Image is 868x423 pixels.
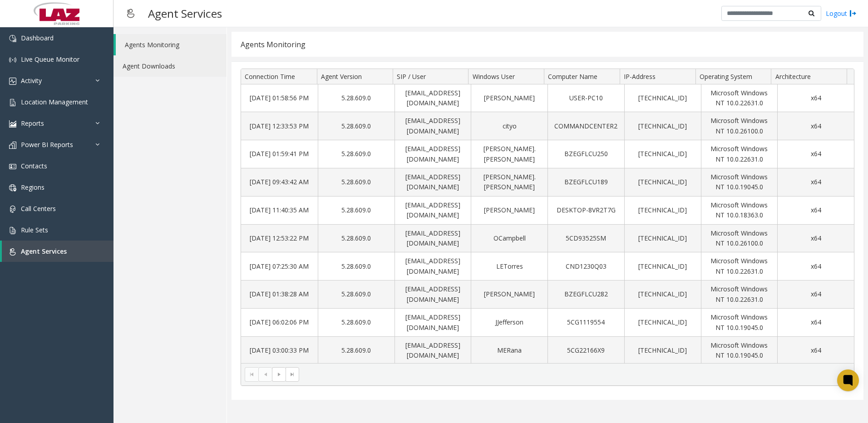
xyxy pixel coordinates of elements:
td: BZEGFLCU189 [547,168,624,197]
td: 5CG22166X9 [547,337,624,365]
td: Microsoft Windows NT 10.0.19045.0 [701,168,778,197]
span: Windows User [473,72,515,81]
td: 5CD93525SM [547,225,624,253]
span: Agent Version [321,72,362,81]
td: 5.28.609.0 [318,309,395,337]
td: cityo [471,112,547,140]
span: Operating System [700,72,752,81]
td: 5.28.609.0 [318,337,395,365]
span: Go to the next page [272,367,286,382]
img: pageIcon [123,2,139,25]
td: [TECHNICAL_ID] [624,337,701,365]
td: [DATE] 09:43:42 AM [241,168,318,197]
td: [DATE] 11:40:35 AM [241,197,318,225]
span: Contacts [21,162,47,170]
span: IP-Address [624,72,656,81]
td: CND1230Q03 [547,252,624,280]
td: Microsoft Windows NT 10.0.19045.0 [701,337,778,365]
td: 5.28.609.0 [318,280,395,309]
td: x64 [777,225,854,253]
img: 'icon' [9,35,16,42]
td: x64 [777,140,854,168]
span: Call Centers [21,204,56,213]
td: JJefferson [471,309,547,337]
td: [DATE] 12:33:53 PM [241,112,318,140]
td: [TECHNICAL_ID] [624,252,701,280]
td: x64 [777,309,854,337]
td: x64 [777,280,854,309]
td: 5.28.609.0 [318,112,395,140]
td: Microsoft Windows NT 10.0.22631.0 [701,252,778,280]
img: 'icon' [9,227,16,234]
td: [EMAIL_ADDRESS][DOMAIN_NAME] [395,168,471,197]
td: LETorres [471,252,547,280]
img: 'icon' [9,184,16,192]
td: Microsoft Windows NT 10.0.22631.0 [701,84,778,113]
td: [PERSON_NAME] [471,84,547,113]
span: Go to the next page [276,371,283,378]
a: Logout [826,9,857,18]
td: [TECHNICAL_ID] [624,309,701,337]
td: [DATE] 06:02:06 PM [241,309,318,337]
td: [PERSON_NAME] [471,197,547,225]
td: Microsoft Windows NT 10.0.19045.0 [701,309,778,337]
a: Agent Services [2,241,113,262]
td: OCampbell [471,225,547,253]
td: [DATE] 01:59:41 PM [241,140,318,168]
td: [EMAIL_ADDRESS][DOMAIN_NAME] [395,197,471,225]
span: Rule Sets [21,226,48,234]
td: [DATE] 01:38:28 AM [241,280,318,309]
td: [PERSON_NAME].[PERSON_NAME] [471,140,547,168]
td: [PERSON_NAME] [471,280,547,309]
td: [TECHNICAL_ID] [624,140,701,168]
td: 5.28.609.0 [318,252,395,280]
td: x64 [777,252,854,280]
td: 5.28.609.0 [318,197,395,225]
h3: Agent Services [143,2,227,25]
img: 'icon' [9,142,16,149]
span: Dashboard [21,34,54,42]
td: MERana [471,337,547,365]
td: [EMAIL_ADDRESS][DOMAIN_NAME] [395,84,471,113]
a: Agents Monitoring [116,34,227,55]
td: [EMAIL_ADDRESS][DOMAIN_NAME] [395,280,471,309]
td: BZEGFLCU250 [547,140,624,168]
a: Agent Downloads [113,55,227,77]
td: COMMANDCENTER2 [547,112,624,140]
div: Data table [241,69,854,363]
td: x64 [777,84,854,113]
td: [EMAIL_ADDRESS][DOMAIN_NAME] [395,225,471,253]
span: Go to the last page [286,367,299,382]
img: 'icon' [9,248,16,256]
td: [EMAIL_ADDRESS][DOMAIN_NAME] [395,252,471,280]
td: x64 [777,112,854,140]
span: Architecture [775,72,811,81]
img: 'icon' [9,99,16,106]
td: [TECHNICAL_ID] [624,112,701,140]
td: Microsoft Windows NT 10.0.22631.0 [701,140,778,168]
td: [TECHNICAL_ID] [624,84,701,113]
td: x64 [777,168,854,197]
span: Power BI Reports [21,140,73,149]
td: DESKTOP-8VR2T7G [547,197,624,225]
div: Agents Monitoring [241,39,306,50]
td: Microsoft Windows NT 10.0.18363.0 [701,197,778,225]
span: Activity [21,76,42,85]
span: Agent Services [21,247,67,256]
td: [DATE] 07:25:30 AM [241,252,318,280]
span: Connection Time [245,72,295,81]
span: Live Queue Monitor [21,55,79,64]
td: [TECHNICAL_ID] [624,168,701,197]
td: [TECHNICAL_ID] [624,280,701,309]
span: Computer Name [548,72,597,81]
td: 5.28.609.0 [318,168,395,197]
td: 5.28.609.0 [318,140,395,168]
td: Microsoft Windows NT 10.0.26100.0 [701,225,778,253]
img: 'icon' [9,206,16,213]
td: Microsoft Windows NT 10.0.26100.0 [701,112,778,140]
span: SIP / User [397,72,426,81]
td: [TECHNICAL_ID] [624,197,701,225]
td: [TECHNICAL_ID] [624,225,701,253]
img: 'icon' [9,120,16,128]
img: 'icon' [9,78,16,85]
